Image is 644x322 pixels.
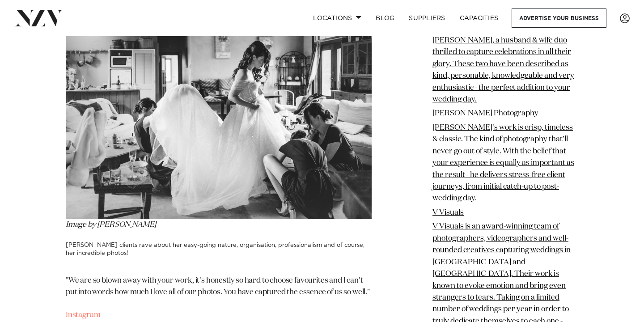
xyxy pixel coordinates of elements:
img: nzv-logo.png [14,10,63,26]
p: "We are so blown away with your work, it's honestly so hard to choose favourites and I can't put ... [66,275,372,299]
span: [PERSON_NAME] clients rave about her easy-going nature, organisation, professionalism and of cour... [66,242,364,256]
em: Image by [PERSON_NAME] [66,221,156,229]
a: V Visuals [432,209,464,216]
a: Capacities [453,8,506,28]
a: BLOG [369,8,402,28]
a: Advertise your business [512,8,606,28]
a: Locations [306,8,369,28]
a: [PERSON_NAME]'s work is crisp, timeless & classic. The kind of photography that'll never go out o... [432,124,574,203]
a: Meet [PERSON_NAME] and [PERSON_NAME], a husband & wife duo thrilled to capture celebrations in al... [432,25,574,104]
a: [PERSON_NAME] Photography [432,110,538,118]
a: SUPPLIERS [402,8,452,28]
a: Instagram [66,311,100,319]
